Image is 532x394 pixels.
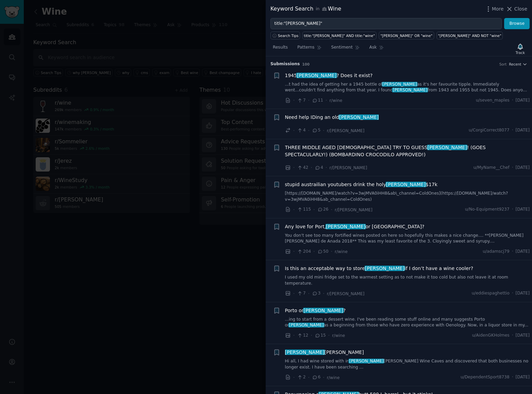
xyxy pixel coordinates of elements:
[293,332,295,339] span: ·
[492,5,504,13] span: More
[285,349,364,356] span: [PERSON_NAME]
[304,33,375,38] div: title:"[PERSON_NAME]" AND title:"wine"
[392,88,428,92] span: [PERSON_NAME]
[285,72,373,79] span: 1945 ? Does it exist?
[516,127,530,133] span: [DATE]
[512,333,513,339] span: ·
[285,144,530,158] a: THREE MIDDLE AGED [DEMOGRAPHIC_DATA] TRY TO GUESS[PERSON_NAME]! (GOES SPECTACULARLY!) (BOMBARDINO...
[312,374,320,380] span: 6
[512,207,513,213] span: ·
[512,290,513,297] span: ·
[317,207,329,213] span: 26
[509,62,521,67] span: Recent
[293,290,295,297] span: ·
[506,5,527,13] button: Close
[369,44,377,51] span: Ask
[516,333,530,339] span: [DATE]
[323,374,324,381] span: ·
[516,374,530,380] span: [DATE]
[323,127,324,134] span: ·
[328,332,330,339] span: ·
[335,208,372,212] span: r/[PERSON_NAME]
[288,323,324,327] span: [PERSON_NAME]
[297,44,314,51] span: Patterns
[296,73,337,78] span: [PERSON_NAME]
[513,42,527,56] button: Track
[516,207,530,213] span: [DATE]
[313,248,315,255] span: ·
[270,61,300,67] span: Submission s
[465,207,510,213] span: u/No-Equipment9237
[308,290,309,297] span: ·
[285,223,425,230] a: Any love for Port,[PERSON_NAME]or [GEOGRAPHIC_DATA]?
[472,290,509,297] span: u/eddiespaghettio
[285,114,379,121] span: Need help IDing an old
[427,145,468,150] span: [PERSON_NAME]
[293,206,295,213] span: ·
[325,97,327,104] span: ·
[512,165,513,171] span: ·
[285,233,530,245] a: You don't see too many fortified wines posted on here so hopefully this makes a nice change.... *...
[285,307,346,314] span: Porto or ?
[297,249,311,255] span: 204
[329,42,362,56] a: Sentiment
[313,206,315,213] span: ·
[285,265,473,272] a: Is this an acceptable way to store[PERSON_NAME]if I don’t have a wine cooler?
[339,114,379,120] span: [PERSON_NAME]
[312,290,320,297] span: 3
[284,350,325,355] span: [PERSON_NAME]
[278,33,299,38] span: Search Tips
[285,317,530,328] a: ...ing to start from a dessert wine. I've been reading some stuff online and many suggests Porto ...
[512,374,513,380] span: ·
[308,374,309,381] span: ·
[297,374,305,380] span: 2
[316,6,319,12] span: in
[285,191,530,202] a: [https://[DOMAIN_NAME]/watch?v=3wjMVA0iHH8&ab\_channel=ColdOnes](https://[DOMAIN_NAME]/watch?v=3w...
[367,42,386,56] a: Ask
[331,206,332,213] span: ·
[308,97,309,104] span: ·
[285,82,530,93] a: ...t had the idea of getting her a 1945 bottle of[PERSON_NAME]as it's her favourite tipple. Immed...
[499,62,507,67] div: Sort
[302,62,310,66] span: 100
[469,127,510,133] span: u/CorgiCorrect8077
[270,32,300,39] button: Search Tips
[285,144,530,158] span: THREE MIDDLE AGED [DEMOGRAPHIC_DATA] TRY TO GUESS ! (GOES SPECTACULARLY!) (BOMBARDINO CROCODILO A...
[285,274,530,286] a: I used my old mini fridge set to the warmest setting as to not make it too cold but also not leav...
[512,249,513,255] span: ·
[512,127,513,133] span: ·
[483,249,510,255] span: u/adamscj79
[504,18,530,30] button: Browse
[514,5,527,13] span: Close
[285,181,438,188] span: stupid austrailian youtubers drink the holy $17k
[473,165,509,171] span: u/MyName__Chef
[297,97,305,104] span: 7
[516,165,530,171] span: [DATE]
[312,127,320,133] span: 5
[270,42,290,56] a: Results
[325,164,327,171] span: ·
[327,291,365,296] span: r/[PERSON_NAME]
[325,224,366,229] span: [PERSON_NAME]
[295,42,324,56] a: Patterns
[323,290,324,297] span: ·
[293,97,295,104] span: ·
[285,307,346,314] a: Porto or[PERSON_NAME]?
[293,164,295,171] span: ·
[293,127,295,134] span: ·
[297,333,308,339] span: 12
[303,308,344,313] span: [PERSON_NAME]
[382,82,418,87] span: [PERSON_NAME]
[332,333,345,338] span: r/wine
[516,97,530,104] span: [DATE]
[380,33,432,38] div: "[PERSON_NAME]" OR "wine"
[297,127,305,133] span: 4
[472,333,509,339] span: u/AidenGKHolmes
[386,182,426,187] span: [PERSON_NAME]
[311,164,312,171] span: ·
[365,266,405,271] span: [PERSON_NAME]
[327,128,365,133] span: r/[PERSON_NAME]
[476,97,510,104] span: u/seven_maples
[285,223,425,230] span: Any love for Port, or [GEOGRAPHIC_DATA]?
[270,18,502,30] input: Try a keyword related to your business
